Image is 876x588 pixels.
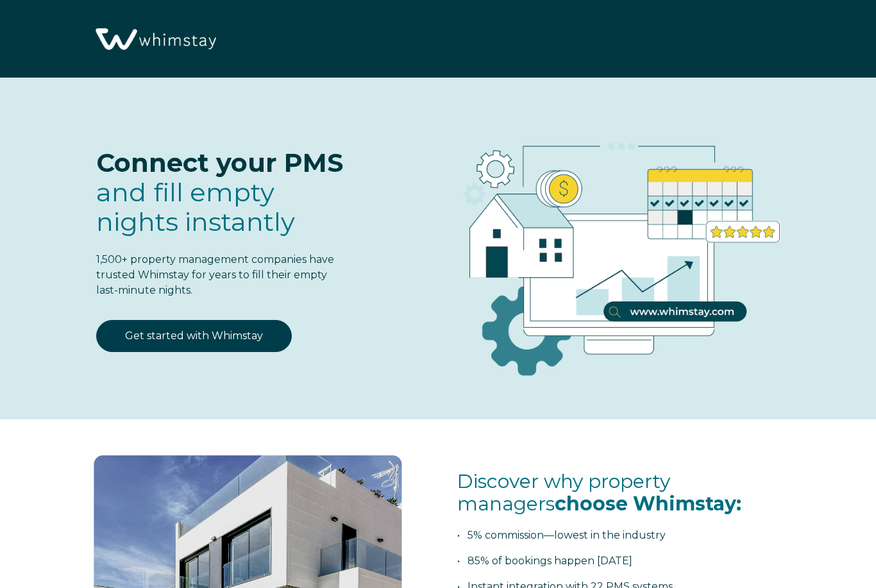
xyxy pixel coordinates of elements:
[96,320,292,352] a: Get started with Whimstay
[90,6,220,73] img: Whimstay Logo-02 1
[457,529,666,541] span: • 5% commission—lowest in the industry
[457,555,632,567] span: • 85% of bookings happen [DATE]
[96,253,334,296] span: 1,500+ property management companies have trusted Whimstay for years to fill their empty last-min...
[96,176,295,237] span: fill empty nights instantly
[96,147,343,178] span: Connect your PMS
[96,176,295,237] span: and
[391,103,838,396] img: RBO Ilustrations-03
[457,469,741,516] span: Discover why property managers
[555,492,741,516] span: choose Whimstay:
